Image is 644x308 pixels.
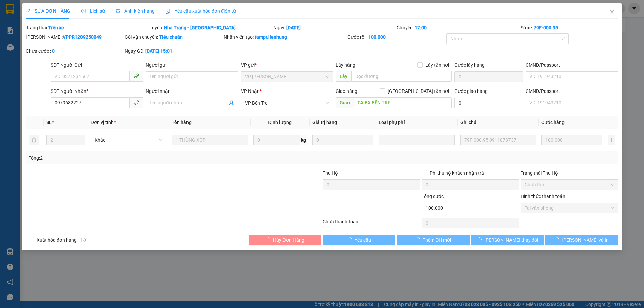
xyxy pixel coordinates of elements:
span: VP Nhận [241,88,260,94]
div: Trạng thái: [25,24,149,32]
span: Cước hàng [541,120,565,125]
div: VP gửi [241,61,333,69]
div: Ngày GD: [125,47,222,55]
button: delete [29,135,39,145]
span: clock-circle [81,9,86,13]
div: CMND/Passport [526,61,618,69]
input: 0 [312,135,373,145]
th: Loại phụ phí [376,116,457,129]
span: edit [26,9,31,13]
span: Lấy hàng [336,62,355,68]
span: Lấy tận nơi [423,61,452,69]
input: 0 [541,135,602,145]
b: tampr.lienhung [255,34,287,40]
div: Số xe: [520,24,619,32]
button: Close [603,3,622,22]
div: Người gửi [146,61,238,69]
input: VD: Bàn, Ghế [172,135,248,145]
label: Cước giao hàng [454,88,488,94]
b: 79F-000.95 [534,25,558,30]
input: Ghi Chú [460,135,536,145]
span: [PERSON_NAME] và In [562,236,609,244]
b: [DATE] [286,25,301,30]
span: user-add [229,100,234,106]
input: Cước lấy hàng [454,71,523,82]
button: [PERSON_NAME] thay đổi [471,235,544,245]
span: Chưa thu [525,180,614,190]
b: Trên xe [48,25,64,30]
input: Dọc đường [351,71,452,82]
span: Lấy [336,71,351,82]
span: SL [46,120,52,125]
span: VP Bến Tre [245,98,329,108]
span: Khác [95,135,162,145]
span: Lịch sử [81,8,105,14]
b: 0 [52,48,55,54]
span: loading [554,237,562,242]
span: Phí thu hộ khách nhận trả [427,169,487,177]
div: Người nhận [146,87,238,95]
div: CMND/Passport [526,87,618,95]
span: loading [477,237,484,242]
span: Giá trị hàng [312,120,337,125]
div: Tổng: 2 [29,154,249,162]
img: icon [165,9,171,14]
button: Hủy Đơn Hàng [249,235,321,245]
span: loading [415,237,423,242]
span: Tổng cước [422,194,444,199]
div: Cước rồi : [347,33,445,41]
span: loading [347,237,355,242]
div: Chưa cước : [26,47,123,55]
input: Dọc đường [354,97,452,108]
div: Chưa thanh toán [322,218,421,230]
div: Trạng thái Thu Hộ [521,169,618,177]
span: Ảnh kiện hàng [116,8,155,14]
span: Tên hàng [172,120,192,125]
span: info-circle [81,238,86,242]
b: 100.000 [368,34,386,40]
b: VPPR1209250049 [63,34,102,40]
span: loading [266,237,273,242]
div: Nhân viên tạo: [224,33,346,41]
span: Xuất hóa đơn hàng [34,236,79,244]
span: [GEOGRAPHIC_DATA] tận nơi [385,87,452,95]
span: Giao [336,97,354,108]
span: [PERSON_NAME] thay đổi [484,236,538,244]
span: kg [300,135,307,145]
b: Nha Trang - [GEOGRAPHIC_DATA] [164,25,236,30]
div: SĐT Người Gửi [51,61,143,69]
span: Yêu cầu [355,236,371,244]
span: Thêm ĐH mới [423,236,451,244]
span: Đơn vị tính [91,120,116,125]
span: VP Phan Rang [245,72,329,82]
b: [DATE] 15:01 [145,48,172,54]
input: Cước giao hàng [454,98,523,108]
button: Yêu cầu [323,235,395,245]
div: Chuyến: [396,24,520,32]
span: phone [133,100,139,105]
b: 17:00 [415,25,427,30]
th: Ghi chú [458,116,539,129]
span: Định lượng [268,120,292,125]
span: phone [133,73,139,79]
button: Thêm ĐH mới [397,235,470,245]
b: Tiêu chuẩn [159,34,183,40]
button: [PERSON_NAME] và In [545,235,618,245]
div: Ngày: [273,24,396,32]
label: Hình thức thanh toán [521,194,565,199]
span: picture [116,9,120,13]
div: Gói vận chuyển: [125,33,222,41]
span: Yêu cầu xuất hóa đơn điện tử [165,8,236,14]
div: Tuyến: [149,24,273,32]
span: SỬA ĐƠN HÀNG [26,8,70,14]
label: Cước lấy hàng [454,62,485,68]
span: Giao hàng [336,88,357,94]
span: Tại văn phòng [525,203,614,213]
button: plus [608,135,615,145]
span: Thu Hộ [323,170,338,176]
div: [PERSON_NAME]: [26,33,123,41]
span: Hủy Đơn Hàng [273,236,304,244]
span: close [609,10,615,15]
div: SĐT Người Nhận [51,87,143,95]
